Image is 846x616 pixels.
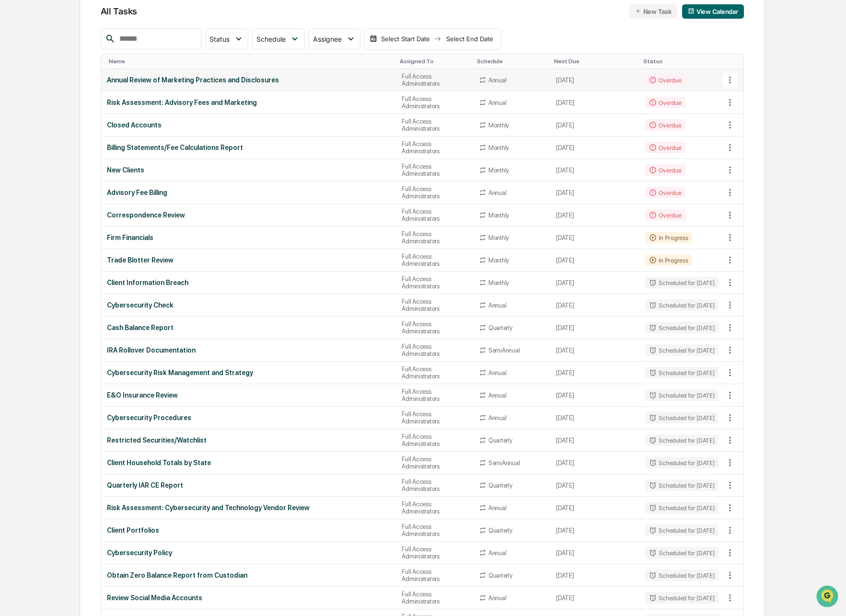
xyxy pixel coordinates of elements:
[550,91,639,114] td: [DATE]
[550,227,639,249] td: [DATE]
[488,594,506,602] div: Annual
[645,502,718,513] div: Scheduled for [DATE]
[550,159,639,182] td: [DATE]
[488,167,509,174] div: Monthly
[107,99,391,106] div: Risk Assessment: Advisory Fees and Marketing
[402,478,467,492] div: Full Access Administrators
[488,504,506,512] div: Annual
[550,294,639,317] td: [DATE]
[645,209,685,221] div: Overdue
[550,497,639,519] td: [DATE]
[402,320,467,335] div: Full Access Administrators
[107,346,391,354] div: IRA Rollover Documentation
[107,121,391,129] div: Closed Accounts
[645,254,692,266] div: In Progress
[402,73,467,87] div: Full Access Administrators
[488,189,506,196] div: Annual
[643,58,720,65] div: Toggle SortBy
[109,58,393,65] div: Toggle SortBy
[402,298,467,312] div: Full Access Administrators
[488,257,509,264] div: Monthly
[645,74,685,86] div: Overdue
[488,482,512,489] div: Quarterly
[107,301,391,309] div: Cybersecurity Check
[645,570,718,581] div: Scheduled for [DATE]
[107,391,391,399] div: E&O Insurance Review
[402,411,467,425] div: Full Access Administrators
[550,587,639,609] td: [DATE]
[815,584,841,610] iframe: Open customer support
[550,474,639,497] td: [DATE]
[66,117,123,134] a: 🗄️Attestations
[402,591,467,605] div: Full Access Administrators
[688,8,695,14] img: calendar
[488,549,506,557] div: Annual
[550,339,639,362] td: [DATE]
[488,144,509,151] div: Monthly
[107,459,391,467] div: Client Household Totals by State
[477,58,546,65] div: Toggle SortBy
[68,162,116,170] a: Powered byPylon
[107,76,391,84] div: Annual Review of Marketing Practices and Disclosures
[488,77,506,84] div: Annual
[645,299,718,311] div: Scheduled for [DATE]
[163,76,174,88] button: Start new chat
[682,4,744,19] button: View Calendar
[107,436,391,444] div: Restricted Securities/Watchlist
[370,35,377,43] img: calendar
[400,58,469,65] div: Toggle SortBy
[402,546,467,560] div: Full Access Administrators
[550,114,639,137] td: [DATE]
[402,275,467,290] div: Full Access Administrators
[550,407,639,429] td: [DATE]
[6,117,66,134] a: 🖐️Preclearance
[645,412,718,423] div: Scheduled for [DATE]
[107,256,391,264] div: Trade Blotter Review
[402,253,467,267] div: Full Access Administrators
[402,433,467,447] div: Full Access Administrators
[550,362,639,384] td: [DATE]
[645,389,718,401] div: Scheduled for [DATE]
[19,121,62,130] span: Preclearance
[402,365,467,380] div: Full Access Administrators
[209,35,230,43] span: Status
[107,594,391,602] div: Review Social Media Accounts
[95,162,116,170] span: Pylon
[488,369,506,376] div: Annual
[488,459,520,467] div: SemiAnnual
[550,204,639,227] td: [DATE]
[550,317,639,339] td: [DATE]
[645,119,685,131] div: Overdue
[402,185,467,200] div: Full Access Administrators
[488,437,512,444] div: Quarterly
[402,118,467,132] div: Full Access Administrators
[70,122,77,129] div: 🗄️
[19,139,60,148] span: Data Lookup
[107,189,391,196] div: Advisory Fee Billing
[107,234,391,241] div: Firm Financials
[101,6,137,16] span: All Tasks
[550,272,639,294] td: [DATE]
[107,144,391,151] div: Billing Statements/Fee Calculations Report
[645,525,718,536] div: Scheduled for [DATE]
[107,526,391,534] div: Client Portfolios
[107,369,391,376] div: Cybersecurity Risk Management and Strategy
[550,542,639,564] td: [DATE]
[554,58,636,65] div: Toggle SortBy
[313,35,342,43] span: Assignee
[402,208,467,222] div: Full Access Administrators
[645,547,718,559] div: Scheduled for [DATE]
[645,592,718,604] div: Scheduled for [DATE]
[550,69,639,91] td: [DATE]
[645,164,685,176] div: Overdue
[402,568,467,582] div: Full Access Administrators
[645,187,685,198] div: Overdue
[443,35,496,43] div: Select End Date
[107,549,391,557] div: Cybersecurity Policy
[402,163,467,177] div: Full Access Administrators
[645,97,685,108] div: Overdue
[645,479,718,491] div: Scheduled for [DATE]
[550,519,639,542] td: [DATE]
[550,564,639,587] td: [DATE]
